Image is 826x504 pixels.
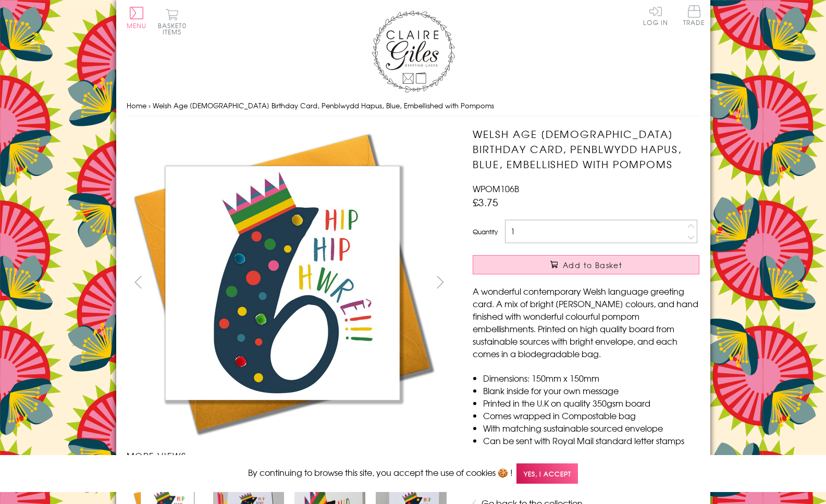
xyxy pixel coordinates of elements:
li: Comes wrapped in Compostable bag [483,409,699,422]
span: 0 items [163,21,187,36]
li: Printed in the U.K on quality 350gsm board [483,397,699,409]
img: Welsh Age 6 Birthday Card, Penblwydd Hapus, Blue, Embellished with Pompoms [126,127,439,439]
li: With matching sustainable sourced envelope [483,422,699,434]
label: Quantity [473,227,498,236]
button: Menu [127,7,147,29]
a: Trade [683,5,705,28]
a: Log In [643,5,668,26]
button: next [428,270,452,294]
span: › [149,100,151,110]
nav: breadcrumbs [127,95,700,117]
li: Dimensions: 150mm x 150mm [483,372,699,384]
a: Home [127,100,146,110]
img: Claire Giles Greetings Cards [372,10,455,93]
span: Trade [683,5,705,26]
li: Can be sent with Royal Mail standard letter stamps [483,434,699,447]
span: Menu [127,21,147,30]
span: WPOM106B [473,182,519,195]
img: Welsh Age 6 Birthday Card, Penblwydd Hapus, Blue, Embellished with Pompoms [452,127,765,439]
span: Yes, I accept [516,463,578,484]
h3: More views [127,449,452,462]
p: A wonderful contemporary Welsh language greeting card. A mix of bright [PERSON_NAME] colours, and... [473,285,699,360]
span: Welsh Age [DEMOGRAPHIC_DATA] Birthday Card, Penblwydd Hapus, Blue, Embellished with Pompoms [153,100,494,110]
button: Basket0 items [158,8,187,35]
button: Add to Basket [473,255,699,274]
h1: Welsh Age [DEMOGRAPHIC_DATA] Birthday Card, Penblwydd Hapus, Blue, Embellished with Pompoms [473,127,699,171]
button: prev [127,270,150,294]
span: £3.75 [473,195,498,209]
span: Add to Basket [563,260,622,270]
li: Blank inside for your own message [483,384,699,397]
